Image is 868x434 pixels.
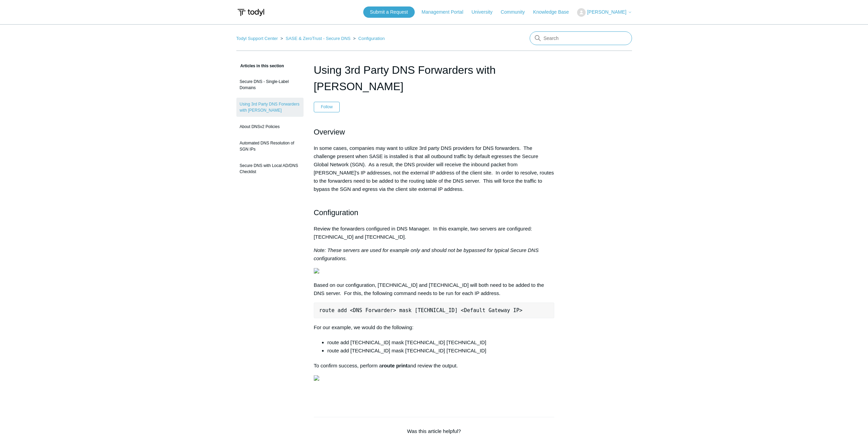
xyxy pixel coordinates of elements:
li: route add [TECHNICAL_ID] mask [TECHNICAL_ID] [TECHNICAL_ID] [327,338,555,347]
a: Submit a Request [363,6,415,18]
span: Articles in this section [236,64,284,68]
li: Configuration [352,36,385,41]
a: Secure DNS - Single-Label Domains [236,75,304,94]
img: Todyl Support Center Help Center home page [236,6,265,19]
p: Review the forwarders configured in DNS Manager. In this example, two servers are configured: [TE... [314,225,555,241]
h1: Using 3rd Party DNS Forwarders with SASE [314,62,555,95]
a: University [471,9,499,16]
li: SASE & ZeroTrust - Secure DNS [279,36,352,41]
a: SASE & ZeroTrust - Secure DNS [285,36,350,41]
a: Knowledge Base [533,9,576,16]
li: Todyl Support Center [236,36,279,41]
a: About DNSv2 Policies [236,120,304,133]
a: Automated DNS Resolution of SGN IPs [236,137,304,156]
a: Configuration [358,36,385,41]
span: Was this article helpful? [407,428,461,434]
a: Community [501,9,532,16]
button: [PERSON_NAME] [577,8,632,17]
p: For our example, we would do the following: [314,323,555,332]
p: Based on our configuration, [TECHNICAL_ID] and [TECHNICAL_ID] will both need to be added to the D... [314,281,555,297]
p: In some cases, companies may want to utilize 3rd party DNS providers for DNS forwarders. The chal... [314,144,555,201]
pre: route add <DNS Forwarder> mask [TECHNICAL_ID] <Default Gateway IP> [314,303,555,318]
img: 18408196470163 [314,375,319,381]
strong: route print [382,363,408,368]
h2: Configuration [314,207,555,219]
li: route add [TECHNICAL_ID] mask [TECHNICAL_ID] [TECHNICAL_ID] [327,347,555,355]
h2: Overview [314,126,555,138]
input: Search [530,31,632,45]
p: To confirm success, perform a and review the output. [314,362,555,370]
a: Secure DNS with Local AD/DNS Checklist [236,159,304,178]
button: Follow Article [314,102,340,112]
a: Using 3rd Party DNS Forwarders with [PERSON_NAME] [236,98,304,117]
a: Todyl Support Center [236,36,278,41]
img: 18407347329299 [314,268,319,274]
span: [PERSON_NAME] [587,9,626,15]
a: Management Portal [422,9,470,16]
em: Note: These servers are used for example only and should not be bypassed for typical Secure DNS c... [314,247,539,261]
